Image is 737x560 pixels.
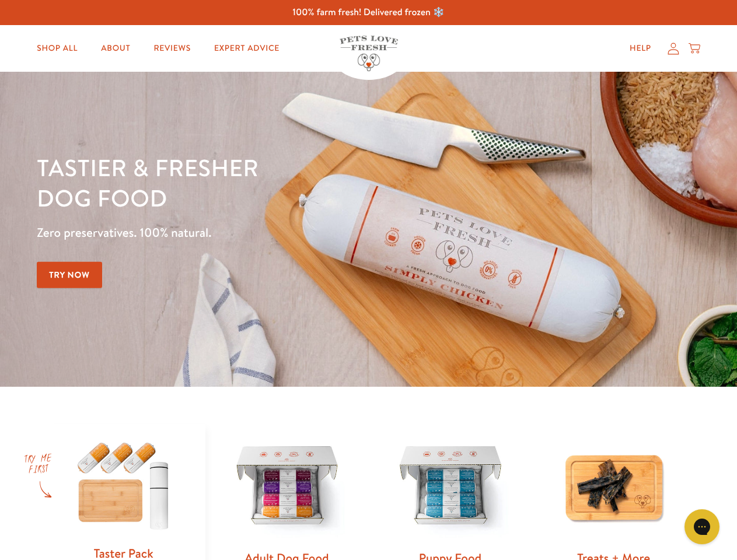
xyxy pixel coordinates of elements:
[37,262,102,288] a: Try Now
[205,37,289,60] a: Expert Advice
[27,37,87,60] a: Shop All
[37,222,479,243] p: Zero preservatives. 100% natural.
[144,37,200,60] a: Reviews
[620,37,661,60] a: Help
[340,36,398,71] img: Pets Love Fresh
[679,505,725,548] iframe: Gorgias live chat messenger
[37,152,479,213] h1: Tastier & fresher dog food
[92,37,139,60] a: About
